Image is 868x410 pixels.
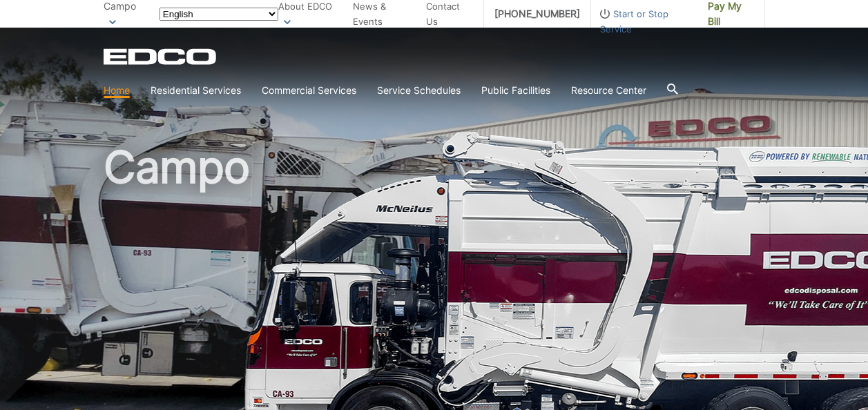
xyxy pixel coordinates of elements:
[151,83,241,98] a: Residential Services
[104,48,218,65] a: EDCD logo. Return to the homepage.
[481,83,550,98] a: Public Facilities
[262,83,356,98] a: Commercial Services
[377,83,461,98] a: Service Schedules
[104,83,130,98] a: Home
[160,8,278,21] select: Select a language
[571,83,646,98] a: Resource Center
